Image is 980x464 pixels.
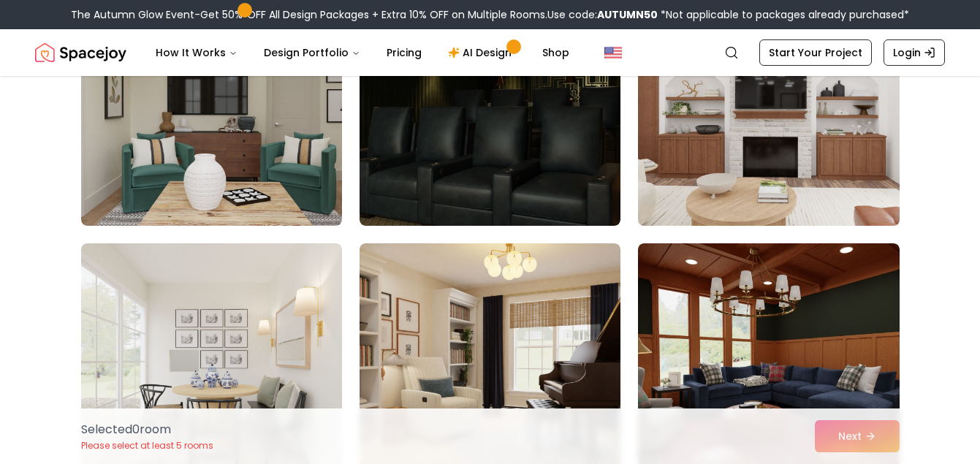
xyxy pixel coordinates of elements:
[759,39,872,66] a: Start Your Project
[252,38,372,67] button: Design Portfolio
[597,7,658,22] b: AUTUMN50
[35,38,126,67] img: Spacejoy Logo
[547,7,658,22] span: Use code:
[71,7,909,22] div: The Autumn Glow Event-Get 50% OFF All Design Packages + Extra 10% OFF on Multiple Rooms.
[144,38,249,67] button: How It Works
[531,38,581,67] a: Shop
[81,421,213,438] p: Selected 0 room
[144,38,581,67] nav: Main
[35,38,126,67] a: Spacejoy
[35,29,945,76] nav: Global
[658,7,909,22] span: *Not applicable to packages already purchased*
[604,44,622,61] img: United States
[81,440,213,452] p: Please select at least 5 rooms
[436,38,528,67] a: AI Design
[884,39,945,66] a: Login
[375,38,433,67] a: Pricing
